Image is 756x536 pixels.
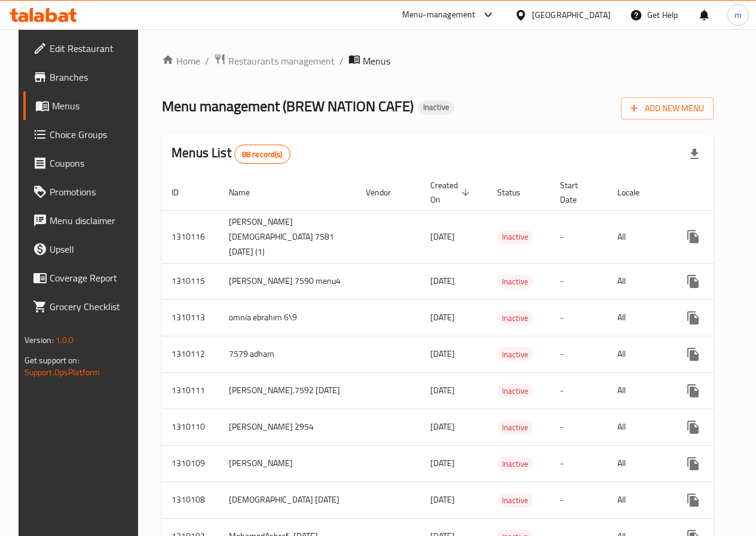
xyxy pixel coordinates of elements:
[708,486,736,514] button: Change Status
[497,311,533,325] span: Inactive
[219,445,356,482] td: [PERSON_NAME]
[23,149,145,177] a: Coupons
[734,8,742,22] span: m
[50,299,135,314] span: Grocery Checklist
[25,332,54,348] span: Version:
[418,100,454,115] div: Inactive
[708,267,736,296] button: Change Status
[23,34,145,63] a: Edit Restaurant
[497,384,533,398] span: Inactive
[402,8,476,22] div: Menu-management
[162,409,219,445] td: 1310110
[162,210,219,263] td: 1310116
[708,222,736,251] button: Change Status
[219,299,356,336] td: omnia ebrahim 6\9
[679,376,708,405] button: more
[430,492,455,507] span: [DATE]
[608,336,669,372] td: All
[23,264,145,292] a: Coverage Report
[617,185,655,200] span: Locale
[679,267,708,296] button: more
[219,263,356,299] td: [PERSON_NAME] 7590 menu4
[608,263,669,299] td: All
[214,53,335,69] a: Restaurants management
[162,299,219,336] td: 1310113
[23,177,145,206] a: Promotions
[235,149,290,160] span: 88 record(s)
[50,213,135,228] span: Menu disclaimer
[430,273,455,289] span: [DATE]
[608,210,669,263] td: All
[430,346,455,362] span: [DATE]
[234,145,290,164] div: Total records count
[497,494,533,507] span: Inactive
[366,185,406,200] span: Vendor
[497,421,533,434] span: Inactive
[550,445,608,482] td: -
[418,102,454,112] span: Inactive
[679,413,708,442] button: more
[205,54,209,68] li: /
[679,449,708,478] button: more
[229,185,265,200] span: Name
[497,457,533,471] span: Inactive
[708,413,736,442] button: Change Status
[630,101,704,116] span: Add New Menu
[430,455,455,471] span: [DATE]
[50,242,135,256] span: Upsell
[430,419,455,434] span: [DATE]
[679,304,708,332] button: more
[339,54,344,68] li: /
[497,347,533,362] div: Inactive
[162,53,714,69] nav: breadcrumb
[430,382,455,398] span: [DATE]
[23,235,145,264] a: Upsell
[550,336,608,372] td: -
[172,144,290,164] h2: Menus List
[23,206,145,235] a: Menu disclaimer
[430,178,473,207] span: Created On
[23,292,145,321] a: Grocery Checklist
[50,41,135,56] span: Edit Restaurant
[679,486,708,514] button: more
[50,185,135,199] span: Promotions
[25,365,100,380] a: Support.OpsPlatform
[550,409,608,445] td: -
[550,210,608,263] td: -
[497,230,533,244] div: Inactive
[23,63,145,91] a: Branches
[497,420,533,434] div: Inactive
[497,457,533,471] div: Inactive
[162,93,414,120] span: Menu management ( BREW NATION CAFE )
[550,263,608,299] td: -
[608,445,669,482] td: All
[497,493,533,507] div: Inactive
[679,222,708,251] button: more
[497,384,533,398] div: Inactive
[550,299,608,336] td: -
[162,54,200,68] a: Home
[560,178,593,207] span: Start Date
[608,372,669,409] td: All
[50,127,135,142] span: Choice Groups
[430,229,455,244] span: [DATE]
[162,372,219,409] td: 1310111
[50,70,135,84] span: Branches
[497,348,533,362] span: Inactive
[708,449,736,478] button: Change Status
[532,8,611,22] div: [GEOGRAPHIC_DATA]
[23,120,145,149] a: Choice Groups
[50,156,135,170] span: Coupons
[550,482,608,518] td: -
[50,271,135,285] span: Coverage Report
[550,372,608,409] td: -
[497,230,533,244] span: Inactive
[219,372,356,409] td: [PERSON_NAME].7592 [DATE]
[497,275,533,289] span: Inactive
[608,299,669,336] td: All
[162,263,219,299] td: 1310115
[23,91,145,120] a: Menus
[708,304,736,332] button: Change Status
[497,185,536,200] span: Status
